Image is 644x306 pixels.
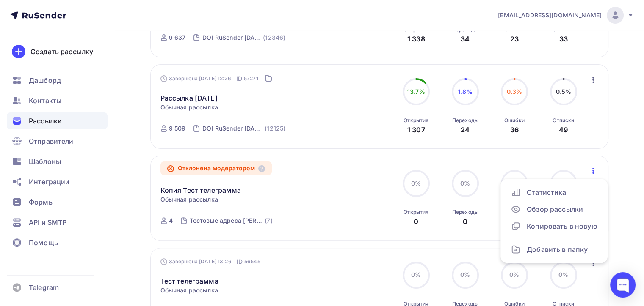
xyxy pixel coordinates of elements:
[160,257,260,266] div: Завершена [DATE] 13:26
[498,7,634,24] a: [EMAIL_ADDRESS][DOMAIN_NAME]
[509,271,519,278] span: 0%
[244,74,258,83] span: 57271
[30,46,93,57] div: Создать рассылку
[202,124,263,133] div: DOI RuSender [DATE]
[510,34,519,44] div: 23
[407,125,425,135] div: 1 307
[7,112,108,129] a: Рассылки
[511,204,597,214] div: Обзор рассылки
[29,116,62,126] span: Рассылки
[506,88,522,95] span: 0.3%
[463,216,467,227] div: 0
[160,276,218,286] a: Тест телеграмма
[511,244,597,254] div: Добавить в папку
[452,117,478,124] div: Переходы
[404,209,428,216] div: Открытия
[29,96,61,106] span: Контакты
[237,257,243,266] span: ID
[29,238,58,248] span: Помощь
[407,34,425,44] div: 1 338
[160,103,218,112] span: Обычная рассылка
[29,217,66,227] span: API и SMTP
[202,122,286,135] a: DOI RuSender [DATE] (12125)
[160,74,258,83] div: Завершена [DATE] 12:26
[553,117,574,124] div: Отписки
[169,216,173,225] div: 4
[7,72,108,89] a: Дашборд
[29,177,69,187] span: Интеграции
[559,125,568,135] div: 49
[160,161,272,175] div: Отклонена модератором
[169,33,186,42] div: 9 637
[411,180,421,187] span: 0%
[190,216,263,225] div: Тестовые адреса [PERSON_NAME]
[558,271,568,278] span: 0%
[263,33,285,42] div: (12346)
[160,195,218,204] span: Обычная рассылка
[407,88,425,95] span: 13.7%
[511,187,597,197] div: Статистика
[7,194,108,210] a: Формы
[414,216,418,227] div: 0
[160,286,218,295] span: Обычная рассылка
[7,153,108,170] a: Шаблоны
[511,221,597,231] div: Копировать в новую
[29,197,54,207] span: Формы
[265,124,285,133] div: (12125)
[461,125,470,135] div: 24
[7,133,108,150] a: Отправители
[452,209,478,216] div: Переходы
[189,214,274,227] a: Тестовые адреса [PERSON_NAME] (7)
[160,93,218,103] a: Рассылка [DATE]
[458,88,473,95] span: 1.8%
[160,185,241,195] a: Копия Тест телеграмма
[265,216,272,225] div: (7)
[29,156,61,167] span: Шаблоны
[460,180,470,187] span: 0%
[404,117,428,124] div: Открытия
[29,282,59,292] span: Telegram
[244,257,260,266] span: 56545
[236,74,242,83] span: ID
[498,11,602,19] span: [EMAIL_ADDRESS][DOMAIN_NAME]
[202,31,286,44] a: DOI RuSender [DATE] (12346)
[29,75,61,85] span: Дашборд
[202,33,261,42] div: DOI RuSender [DATE]
[411,271,421,278] span: 0%
[559,34,568,44] div: 33
[460,271,470,278] span: 0%
[169,124,186,133] div: 9 509
[29,136,74,146] span: Отправители
[461,34,470,44] div: 34
[510,125,519,135] div: 36
[556,88,571,95] span: 0.5%
[504,117,525,124] div: Ошибки
[7,92,108,109] a: Контакты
